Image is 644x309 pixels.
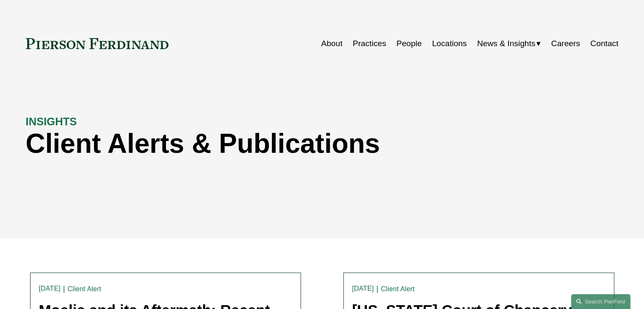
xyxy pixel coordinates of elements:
a: folder dropdown [477,36,541,52]
a: Locations [432,36,467,52]
a: Practices [353,36,386,52]
a: People [396,36,422,52]
a: Client Alert [68,285,101,292]
a: Client Alert [381,285,415,292]
a: About [321,36,343,52]
a: Contact [590,36,618,52]
strong: INSIGHTS [26,116,77,127]
span: News & Insights [477,36,536,51]
time: [DATE] [39,285,61,292]
time: [DATE] [352,285,374,292]
h1: Client Alerts & Publications [26,128,470,159]
a: Careers [551,36,580,52]
a: Search this site [571,294,630,309]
